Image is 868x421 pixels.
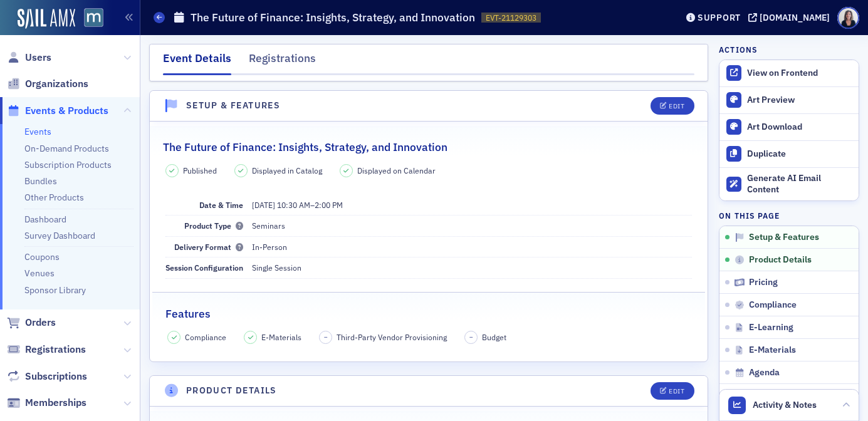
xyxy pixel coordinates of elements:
button: Edit [651,382,694,400]
a: Art Preview [719,87,859,113]
span: E-Learning [749,322,793,333]
a: Dashboard [24,214,66,225]
span: Compliance [185,331,226,343]
div: Generate AI Email Content [747,173,852,195]
span: Activity & Notes [753,398,817,412]
h2: Features [165,306,211,322]
h1: The Future of Finance: Insights, Strategy, and Innovation [191,10,475,25]
span: Compliance [749,299,797,311]
a: Subscriptions [7,370,87,383]
a: View Homepage [75,8,103,29]
span: Subscriptions [25,370,87,383]
a: Registrations [7,343,86,356]
span: Session Configuration [165,262,243,273]
a: Users [7,51,51,65]
span: Setup & Features [749,232,819,243]
a: On-Demand Products [24,143,109,154]
img: SailAMX [18,9,75,29]
div: Registrations [249,50,316,73]
span: Seminars [252,221,285,231]
span: E-Materials [261,331,301,343]
a: Orders [7,316,56,330]
span: Memberships [25,396,86,410]
span: Registrations [25,343,86,356]
h4: Product Details [186,384,277,397]
h2: The Future of Finance: Insights, Strategy, and Innovation [163,139,447,155]
span: E-Materials [749,345,796,356]
h4: On this page [719,210,859,221]
a: Bundles [24,175,57,187]
span: – [469,333,473,341]
img: SailAMX [84,8,103,28]
span: Third-Party Vendor Provisioning [337,331,447,343]
a: Coupons [24,251,60,262]
div: Event Details [163,50,231,75]
span: Organizations [25,77,88,91]
a: Events [24,126,51,137]
button: Edit [651,97,694,115]
span: Single Session [252,262,301,273]
span: Published [183,165,217,176]
span: Agenda [749,367,780,378]
time: 2:00 PM [315,200,343,210]
a: Subscription Products [24,159,112,170]
div: Art Download [747,122,852,133]
time: 10:30 AM [277,200,310,210]
span: Orders [25,316,56,330]
div: Duplicate [747,148,852,160]
a: Art Download [719,113,859,140]
div: Support [698,12,741,23]
div: View on Frontend [747,68,852,79]
a: Memberships [7,396,86,410]
a: Events & Products [7,104,108,118]
span: Budget [482,331,506,343]
span: Delivery Format [174,242,243,252]
button: Duplicate [719,140,859,167]
div: Art Preview [747,95,852,106]
button: [DOMAIN_NAME] [748,13,834,22]
h4: Setup & Features [186,99,280,112]
span: Profile [837,7,859,29]
a: View on Frontend [719,60,859,86]
span: Product Details [749,254,812,266]
div: Edit [669,388,684,395]
h4: Actions [719,44,758,55]
span: Displayed in Catalog [252,165,322,176]
div: Edit [669,103,684,110]
span: In-Person [252,242,287,252]
a: Other Products [24,192,84,203]
span: Pricing [749,277,778,288]
a: Sponsor Library [24,284,86,296]
span: – [324,333,328,341]
span: Product Type [184,221,243,231]
span: Users [25,51,51,65]
span: Displayed on Calendar [357,165,436,176]
div: [DOMAIN_NAME] [760,12,830,23]
button: Generate AI Email Content [719,167,859,201]
span: Events & Products [25,104,108,118]
a: Organizations [7,77,88,91]
a: Venues [24,268,55,279]
span: Date & Time [199,200,243,210]
a: Survey Dashboard [24,230,95,241]
span: EVT-21129303 [486,13,536,23]
span: [DATE] [252,200,275,210]
span: – [252,200,343,210]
